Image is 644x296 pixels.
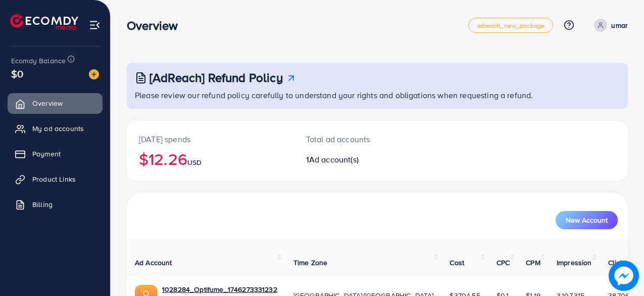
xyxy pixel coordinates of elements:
[556,211,618,229] button: New Account
[8,194,103,215] a: Billing
[139,149,282,168] h2: $12.26
[306,155,407,164] h2: 1
[557,258,592,268] span: Impression
[32,123,84,134] span: My ad accounts
[127,18,186,33] h3: Overview
[609,261,639,291] img: image
[526,258,540,268] span: CPM
[32,199,53,209] span: Billing
[11,56,66,66] span: Ecomdy Balance
[497,258,510,268] span: CPC
[89,69,99,79] img: image
[8,118,103,139] a: My ad accounts
[162,284,277,294] a: 1028284_Optifume_1746273331232
[566,217,608,224] span: New Account
[32,98,63,108] span: Overview
[10,14,78,30] img: logo
[89,19,101,31] img: menu
[608,258,627,268] span: Clicks
[32,174,76,184] span: Product Links
[8,169,103,189] a: Product Links
[187,157,202,167] span: USD
[32,149,61,159] span: Payment
[8,144,103,164] a: Payment
[611,19,628,31] p: umar
[309,154,359,165] span: Ad account(s)
[135,258,172,268] span: Ad Account
[135,89,622,101] p: Please review our refund policy carefully to understand your rights and obligations when requesti...
[450,258,464,268] span: Cost
[8,93,103,113] a: Overview
[468,18,553,33] a: adreach_new_package
[306,133,407,145] p: Total ad accounts
[590,19,628,32] a: umar
[11,66,23,81] span: $0
[293,258,327,268] span: Time Zone
[139,133,282,145] p: [DATE] spends
[477,22,544,29] span: adreach_new_package
[150,70,283,85] h3: [AdReach] Refund Policy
